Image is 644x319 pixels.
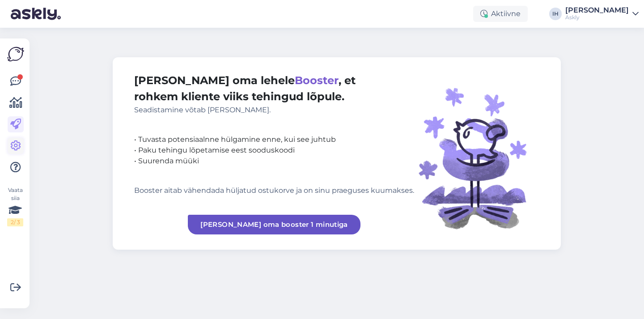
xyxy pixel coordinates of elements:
a: [PERSON_NAME] oma booster 1 minutiga [188,215,360,234]
div: [PERSON_NAME] [565,7,629,14]
div: • Tuvasta potensiaalnne hülgamine enne, kui see juhtub [134,134,414,145]
div: Aktiivne [473,6,528,22]
div: Vaata siia [7,186,23,226]
div: Askly [565,14,629,21]
img: Askly Logo [7,46,24,63]
div: IH [549,8,562,20]
div: Seadistamine võtab [PERSON_NAME]. [134,105,414,115]
div: Booster aitab vähendada hüljatud ostukorve ja on sinu praeguses kuumakses. [134,185,414,196]
a: [PERSON_NAME]Askly [565,7,639,21]
img: illustration [414,72,539,234]
span: Booster [295,74,339,87]
div: 2 / 3 [7,218,23,226]
div: • Paku tehingu lõpetamise eest sooduskoodi [134,145,414,156]
div: [PERSON_NAME] oma lehele , et rohkem kliente viiks tehingud lõpule. [134,72,414,115]
div: • Suurenda müüki [134,156,414,166]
